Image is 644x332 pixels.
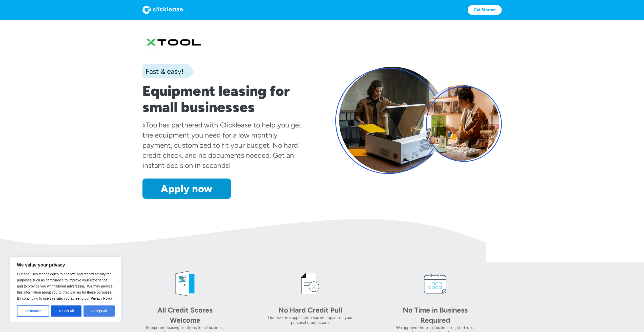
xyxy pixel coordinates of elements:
h1: Equipment leasing for small businesses [142,83,309,115]
div: xTool [142,121,159,129]
div: Fast & easy! [142,66,183,76]
p: We value your privacy [17,262,115,268]
img: welcome icon [170,269,200,299]
button: Customize [17,305,49,317]
img: credit icon [295,269,325,299]
button: Reject All [51,305,81,317]
div: We value your privacy [10,257,121,322]
img: Logo [142,6,183,14]
img: calendar icon [420,269,450,299]
div: All Credit Scores Welcome [150,305,220,325]
div: No Time in Business Required [400,305,471,325]
div: has partnered with Clicklease to help you get the equipment you need for a low monthly payment, c... [142,121,302,170]
a: Apply now [142,179,231,199]
div: No Hard Credit Pull [275,305,346,315]
div: Our risk-free application has no impact on your personal credit score. [267,315,353,325]
span: Our site uses technologies to analyze and record activity for purposes such as compliance to impr... [17,272,113,300]
button: Accept All [84,305,115,317]
a: Get Started [468,5,502,15]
